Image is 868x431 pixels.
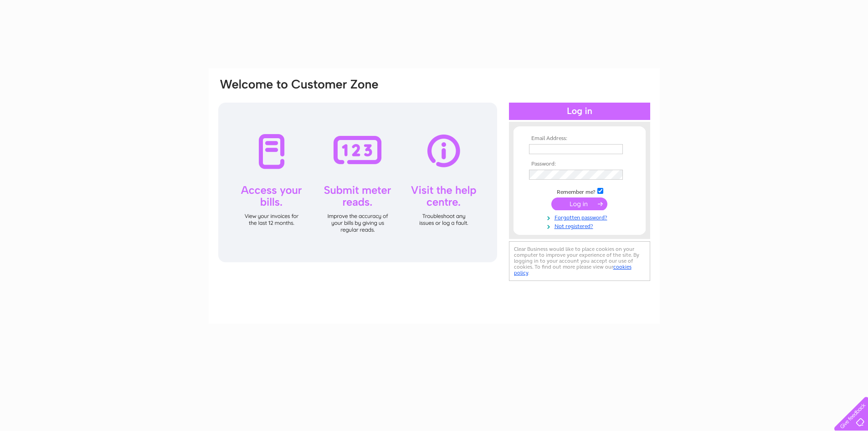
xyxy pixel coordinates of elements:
[514,264,632,276] a: cookies policy
[527,187,632,196] td: Remember me?
[509,241,650,281] div: Clear Business would like to place cookies on your computer to improve your experience of the sit...
[529,221,632,230] a: Not registered?
[527,161,632,167] th: Password:
[529,213,632,221] a: Forgotten password?
[527,135,632,142] th: Email Address:
[551,197,607,210] input: Submit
